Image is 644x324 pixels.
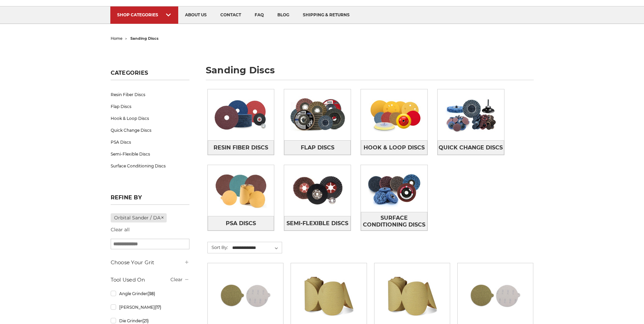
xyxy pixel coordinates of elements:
img: 5" Sticky Backed Sanding Discs on a roll [385,268,439,322]
span: (38) [147,291,155,296]
span: Hook & Loop Discs [364,142,425,154]
a: Resin Fiber Discs [208,140,274,155]
a: Semi-Flexible Discs [284,216,351,231]
img: Surface Conditioning Discs [361,165,427,212]
h5: Refine by [111,194,189,205]
a: Quick Change Discs [438,140,504,155]
span: Resin Fiber Discs [214,142,268,154]
a: Surface Conditioning Discs [111,160,189,172]
img: 6" DA Sanding Discs on a Roll [301,268,356,322]
span: Surface Conditioning Discs [361,212,427,231]
h1: sanding discs [206,66,534,80]
img: Quick Change Discs [438,91,504,138]
img: Flap Discs [284,91,351,138]
h5: Tool Used On [111,276,189,284]
a: Clear all [111,227,130,233]
a: home [111,36,123,41]
img: PSA Discs [208,167,274,214]
select: Sort By: [231,243,282,253]
img: Hook & Loop Discs [361,91,427,138]
a: contact [214,6,248,24]
h5: Choose Your Grit [111,258,189,267]
a: [PERSON_NAME] [111,301,189,313]
span: Quick Change Discs [439,142,503,154]
a: PSA Discs [111,136,189,148]
span: Semi-Flexible Discs [287,218,348,229]
a: Hook & Loop Discs [111,112,189,124]
img: Resin Fiber Discs [208,91,274,138]
a: PSA Discs [208,216,274,231]
span: PSA Discs [226,218,256,229]
a: faq [248,6,271,24]
img: Semi-Flexible Discs [284,167,351,214]
a: Hook & Loop Discs [361,140,427,155]
a: Semi-Flexible Discs [111,148,189,160]
a: blog [271,6,296,24]
a: about us [178,6,214,24]
a: Angle Grinder [111,288,189,300]
a: Flap Discs [284,140,351,155]
h5: Categories [111,70,189,80]
a: Clear [170,276,183,283]
a: Surface Conditioning Discs [361,212,427,231]
a: Resin Fiber Discs [111,89,189,101]
label: Sort By: [208,242,228,252]
div: SHOP CATEGORIES [117,12,171,17]
a: Quick Change Discs [111,124,189,136]
a: Orbital Sander / DA [111,213,167,222]
img: 6 inch psa sanding disc [218,268,273,322]
span: (17) [155,305,161,310]
a: shipping & returns [296,6,356,24]
span: sanding discs [130,36,159,41]
img: 5 inch PSA Disc [468,268,522,322]
span: (21) [142,318,149,323]
span: Flap Discs [301,142,334,154]
a: Flap Discs [111,101,189,112]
